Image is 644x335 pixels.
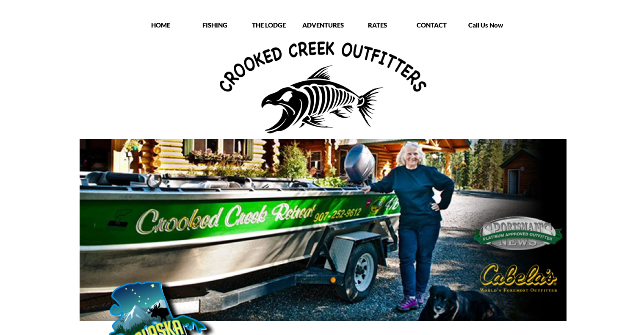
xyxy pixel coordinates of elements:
[79,138,567,321] img: Crooked Creek boat in front of lodge.
[297,21,350,29] p: ADVENTURES
[188,21,241,29] p: FISHING
[134,21,187,29] p: HOME
[405,21,458,29] p: CONTACT
[243,21,296,29] p: THE LODGE
[459,21,512,29] p: Call Us Now
[220,42,426,133] img: Crooked Creek Outfitters Logo - Alaska All-Inclusive fishing
[351,21,404,29] p: RATES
